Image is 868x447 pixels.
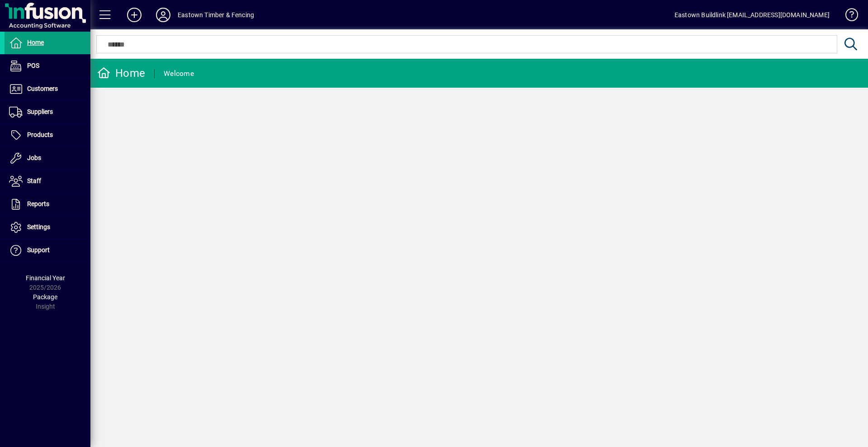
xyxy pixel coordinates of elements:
[27,131,53,138] span: Products
[97,66,145,80] div: Home
[5,216,90,239] a: Settings
[5,193,90,216] a: Reports
[5,101,90,123] a: Suppliers
[5,239,90,262] a: Support
[5,170,90,193] a: Staff
[5,147,90,169] a: Jobs
[5,55,90,77] a: POS
[149,7,178,23] button: Profile
[27,200,49,207] span: Reports
[5,124,90,146] a: Products
[26,274,65,282] span: Financial Year
[27,108,53,115] span: Suppliers
[164,66,194,81] div: Welcome
[120,7,149,23] button: Add
[27,154,41,161] span: Jobs
[675,8,830,22] div: Eastown Buildlink [EMAIL_ADDRESS][DOMAIN_NAME]
[5,78,90,100] a: Customers
[27,85,58,92] span: Customers
[839,2,857,31] a: Knowledge Base
[27,246,50,254] span: Support
[178,8,254,22] div: Eastown Timber & Fencing
[33,293,57,301] span: Package
[27,62,39,69] span: POS
[27,39,44,46] span: Home
[27,177,41,184] span: Staff
[27,223,50,231] span: Settings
